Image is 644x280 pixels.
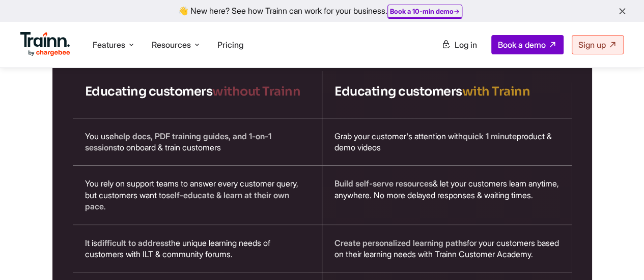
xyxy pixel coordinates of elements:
span: Log in [455,40,477,50]
div: for your customers based on their learning needs with Trainn Customer Academy. [322,225,572,272]
div: It is the unique learning needs of customers with ILT & community forums. [73,225,322,272]
div: Grab your customer's attention with product & demo videos [322,118,572,166]
a: Pricing [217,40,243,50]
span: with Trainn [462,84,530,99]
span: Sign up [578,40,606,50]
a: Sign up [572,35,624,54]
span: Build self-serve resources [334,178,433,189]
h4: Educating customers [85,83,310,100]
span: Create personalized learning paths [334,238,467,248]
b: Book a 10-min demo [390,7,454,15]
span: help docs, PDF training guides, and 1-on-1 sessions [85,131,271,152]
span: difficult to address [97,238,169,248]
span: Features [93,39,125,50]
div: & let your customers learn anytime, anywhere. No more delayed responses & waiting times. [322,166,572,224]
a: Log in [435,36,483,54]
iframe: Chat Widget [593,231,644,280]
div: You rely on support teams to answer every customer query, but customers want to . [73,166,322,224]
a: Book a demo [491,35,564,54]
span: without Trainn [212,84,300,99]
a: Book a 10-min demo→ [390,7,460,15]
h4: Educating customers [334,83,559,100]
span: self-educate & learn at their own pace [85,190,289,211]
div: 👋 New here? See how Trainn can work for your business. [6,6,638,16]
span: quick 1 minute [463,131,517,141]
div: You use to onboard & train customers [73,118,322,166]
span: Resources [152,39,191,50]
span: Book a demo [498,40,546,50]
img: Trainn Logo [20,32,70,56]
